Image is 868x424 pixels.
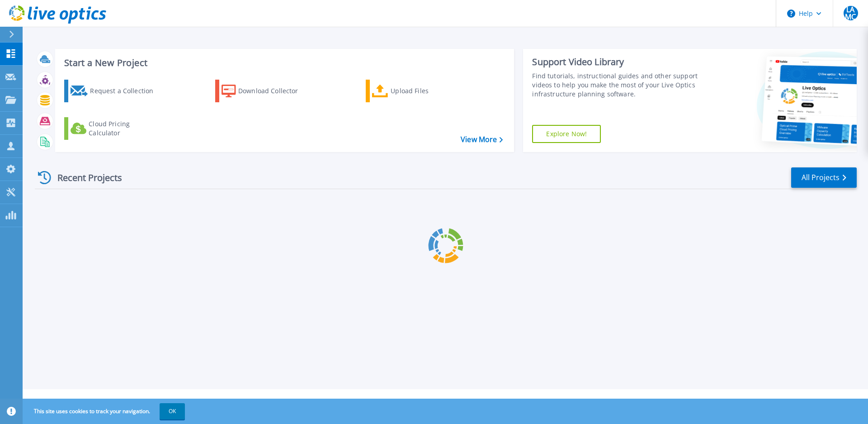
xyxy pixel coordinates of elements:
a: Explore Now! [532,125,601,143]
a: Upload Files [366,80,467,102]
span: LAMC [844,6,858,20]
a: Download Collector [215,80,316,102]
div: Request a Collection [90,82,162,100]
a: Request a Collection [64,80,165,102]
div: Recent Projects [35,167,134,189]
div: Find tutorials, instructional guides and other support videos to help you make the most of your L... [532,71,702,99]
div: Support Video Library [532,56,702,68]
a: All Projects [791,167,857,188]
button: OK [160,403,185,419]
a: View More [461,135,503,144]
span: This site uses cookies to track your navigation. [25,403,185,419]
div: Cloud Pricing Calculator [89,119,161,138]
div: Upload Files [391,82,463,100]
div: Download Collector [238,82,311,100]
a: Cloud Pricing Calculator [64,117,165,140]
h3: Start a New Project [64,58,503,68]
